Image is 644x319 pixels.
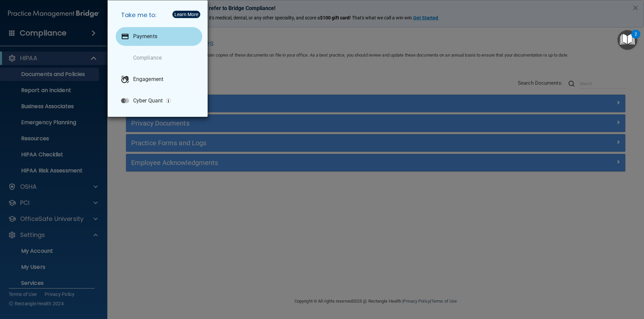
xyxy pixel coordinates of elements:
[116,6,202,24] h5: Take me to:
[116,91,202,110] a: Cyber Quant
[133,97,163,104] p: Cyber Quant
[133,33,157,40] p: Payments
[618,30,637,50] button: Open Resource Center, 2 new notifications
[116,70,202,89] a: Engagement
[174,12,198,17] div: Learn More
[116,27,202,46] a: Payments
[133,76,163,83] p: Engagement
[635,34,637,43] div: 2
[116,49,202,67] a: Compliance
[172,11,200,18] button: Learn More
